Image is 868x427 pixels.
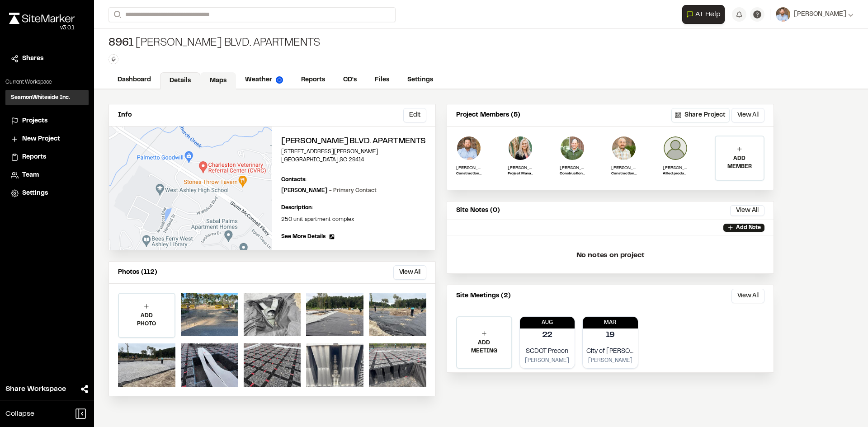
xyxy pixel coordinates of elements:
span: Settings [22,188,48,198]
p: Project Members (5) [456,110,520,120]
p: Allied products manager [663,171,688,177]
p: ADD MEETING [457,339,511,355]
a: Weather [236,71,292,89]
p: 22 [542,329,553,342]
p: [GEOGRAPHIC_DATA] , SC 29414 [281,156,426,164]
p: [PERSON_NAME] [524,357,571,365]
a: Shares [11,54,83,64]
img: Shawn Simons [456,136,481,161]
p: [PERSON_NAME] [508,164,533,171]
p: Info [118,110,132,120]
p: Description: [281,204,426,212]
span: 8961 [108,36,134,51]
p: Construction Admin Team Leader [560,171,585,177]
p: 19 [606,329,615,342]
p: [PERSON_NAME] [456,164,481,171]
button: View All [730,205,764,216]
p: Aug [520,319,575,327]
span: - Primary Contact [329,188,377,193]
a: Settings [398,71,442,89]
p: Construction Admin Field Representative II [456,171,481,177]
h2: [PERSON_NAME] Blvd. Apartments [281,136,426,148]
a: Reports [11,152,83,162]
img: Johnny myers [663,136,688,161]
span: New Project [22,134,60,144]
button: Edit [403,108,426,122]
p: [PERSON_NAME] [586,357,634,365]
a: CD's [334,71,366,89]
h3: SeamonWhiteside Inc. [11,94,70,102]
a: Files [366,71,398,89]
span: Projects [22,116,47,126]
button: View All [731,108,764,122]
button: View All [731,289,764,303]
a: Reports [292,71,334,89]
p: [STREET_ADDRESS][PERSON_NAME] [281,148,426,156]
p: ADD PHOTO [119,312,175,328]
button: Share Project [671,108,730,122]
p: Construction Administration Field Representative [611,171,637,177]
p: Current Workspace [5,78,89,86]
p: 250 unit apartment complex [281,216,426,224]
img: Sinuhe Perez [611,136,637,161]
span: See More Details [281,233,325,241]
span: AI Help [695,9,721,20]
p: City of [PERSON_NAME] TRC Precon [586,347,634,357]
div: Oh geez...please don't... [9,24,75,32]
p: Site Notes (0) [456,206,500,216]
p: Add Note [736,224,761,232]
p: SCDOT Precon [524,347,571,357]
a: Projects [11,116,83,126]
a: Settings [11,188,83,198]
button: Search [108,7,125,22]
img: rebrand.png [9,13,75,24]
p: [PERSON_NAME] [560,164,585,171]
p: ADD MEMBER [716,155,764,171]
button: Open AI Assistant [682,5,725,24]
p: Photos (112) [118,267,157,277]
p: Project Manager [508,171,533,177]
a: Team [11,170,83,180]
p: No notes on project [454,241,766,270]
p: Site Meetings (2) [456,291,511,301]
p: Contacts: [281,176,307,184]
img: Darby [508,136,533,161]
div: [PERSON_NAME] Blvd. Apartments [108,36,320,51]
span: Collapse [5,408,34,419]
p: [PERSON_NAME] [281,187,377,195]
a: Maps [200,72,236,89]
a: New Project [11,134,83,144]
button: View All [393,265,426,280]
span: [PERSON_NAME] [794,9,846,19]
img: Wayne Lee [560,136,585,161]
p: [PERSON_NAME] [663,164,688,171]
div: Open AI Assistant [682,5,728,24]
span: Share Workspace [5,384,66,394]
p: [PERSON_NAME] [611,164,637,171]
span: Team [22,170,39,180]
span: Shares [22,54,43,64]
button: Edit Tags [108,54,118,64]
img: precipai.png [276,76,283,84]
p: Mar [583,319,638,327]
button: [PERSON_NAME] [776,7,854,22]
img: User [776,7,790,22]
a: Dashboard [108,71,160,89]
span: Reports [22,152,46,162]
a: Details [160,72,200,89]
